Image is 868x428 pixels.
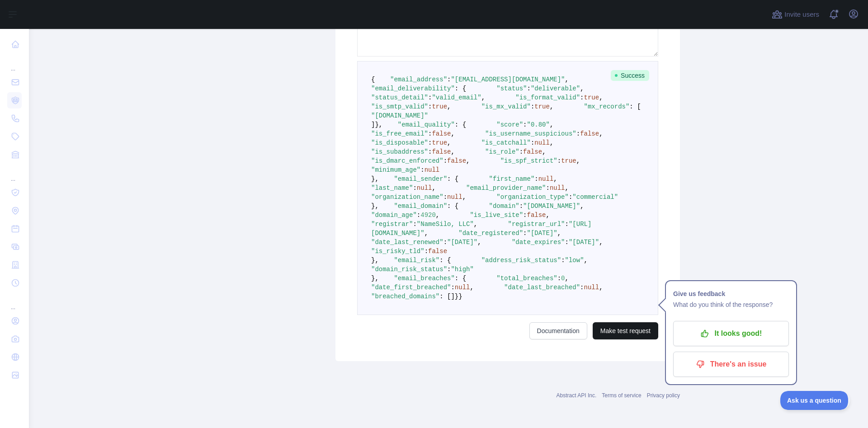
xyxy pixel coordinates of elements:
span: , [425,230,428,237]
span: "is_free_email" [371,130,428,137]
span: "is_dmarc_enforced" [371,157,443,165]
span: , [447,139,451,146]
span: , [481,94,485,101]
span: "email_risk" [394,257,439,264]
span: , [580,202,584,210]
span: : [519,148,523,155]
span: }, [371,275,379,282]
span: "is_disposable" [371,139,428,146]
span: "is_username_suspicious" [485,130,576,137]
span: "score" [496,121,523,128]
span: : [413,184,416,192]
span: "minimum_age" [371,166,420,174]
span: , [599,130,603,137]
span: : [557,275,561,282]
span: , [550,103,553,110]
span: "[DATE]" [569,239,599,246]
span: : [420,166,424,174]
span: : [519,202,523,210]
span: : { [447,202,458,210]
span: : [443,157,447,165]
span: "date_last_renewed" [371,239,443,246]
span: "domain" [489,202,519,210]
span: "is_smtp_valid" [371,103,428,110]
span: "0.80" [527,121,550,128]
span: "email_provider_name" [466,184,546,192]
span: , [474,221,477,228]
span: "address_risk_status" [481,257,561,264]
a: Abstract API Inc. [557,392,597,399]
span: , [565,275,569,282]
span: 0 [561,275,565,282]
span: : { [447,175,458,183]
span: { [371,76,375,83]
span: "registrar" [371,221,413,228]
span: true [432,103,447,110]
span: , [553,175,557,183]
span: "organization_type" [496,193,569,201]
span: null [447,193,462,201]
span: : [447,266,451,273]
span: : [576,130,580,137]
span: "date_first_breached" [371,284,451,291]
span: null [584,284,599,291]
span: ] [371,121,375,128]
span: : [428,148,432,155]
span: "organization_name" [371,193,443,201]
span: null [417,184,432,192]
span: "email_deliverability" [371,85,455,92]
a: Terms of service [602,392,641,399]
a: Privacy policy [647,392,680,399]
span: false [428,248,447,255]
span: "deliverable" [531,85,580,92]
span: 4920 [420,212,436,219]
span: : [425,248,428,255]
span: true [432,139,447,146]
span: : [443,239,447,246]
span: "date_expires" [512,239,565,246]
span: , [470,284,473,291]
span: , [599,284,603,291]
span: true [534,103,550,110]
span: "is_risky_tld" [371,248,425,255]
span: }, [371,202,379,210]
span: Success [611,70,649,81]
span: , [599,94,603,101]
span: , [565,184,569,192]
h1: Give us feedback [673,288,789,299]
span: "total_breaches" [496,275,557,282]
span: "first_name" [489,175,534,183]
span: , [546,212,550,219]
span: null [425,166,440,174]
iframe: Toggle Customer Support [780,391,850,410]
div: ... [7,165,22,183]
span: false [580,130,599,137]
span: "NameSilo, LLC" [417,221,474,228]
span: , [436,212,439,219]
span: , [557,230,561,237]
span: : [561,257,565,264]
span: }, [375,121,382,128]
span: "email_sender" [394,175,447,183]
span: false [447,157,466,165]
span: "domain_risk_status" [371,266,447,273]
span: : [565,221,569,228]
span: , [576,157,580,165]
span: : [428,103,432,110]
span: "registrar_url" [508,221,565,228]
span: "[DATE]" [447,239,477,246]
span: false [523,148,542,155]
p: What do you think of the response? [673,299,789,310]
span: true [561,157,576,165]
span: , [550,121,553,128]
span: "email_quality" [398,121,455,128]
span: false [432,130,451,137]
span: : [569,193,572,201]
span: false [527,212,546,219]
span: "date_last_breached" [504,284,580,291]
span: : [531,103,534,110]
span: null [534,139,550,146]
button: Invite users [770,7,821,22]
span: "is_spf_strict" [500,157,557,165]
span: : [565,239,569,246]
